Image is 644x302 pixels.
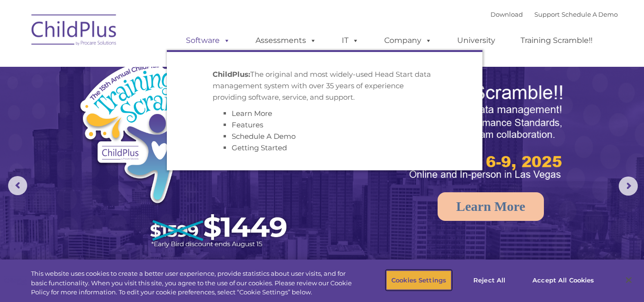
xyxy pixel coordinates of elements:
a: University [448,31,505,50]
a: IT [332,31,368,50]
button: Reject All [460,270,519,290]
button: Accept All Cookies [527,270,599,290]
a: Getting Started [232,143,287,152]
img: ChildPlus by Procare Solutions [27,8,122,55]
a: Assessments [246,31,326,50]
a: Features [232,120,263,129]
a: Training Scramble!! [511,31,602,50]
a: Software [176,31,240,50]
a: Schedule A Demo [232,132,296,141]
a: Support [534,10,560,18]
a: Company [375,31,441,50]
span: Phone number [133,102,173,109]
font: | [491,10,618,18]
button: Cookies Settings [386,270,451,290]
a: Learn More [232,109,272,118]
a: Download [491,10,523,18]
a: Learn More [438,192,544,221]
button: Close [618,270,639,291]
span: Last name [133,63,162,70]
strong: ChildPlus: [213,70,250,79]
p: The original and most widely-used Head Start data management system with over 35 years of experie... [213,69,437,103]
a: Schedule A Demo [562,10,618,18]
div: This website uses cookies to create a better user experience, provide statistics about user visit... [31,269,354,297]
